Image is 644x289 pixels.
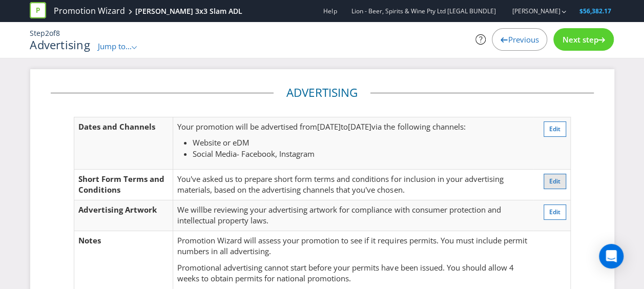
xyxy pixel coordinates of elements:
span: Social Media [193,149,237,159]
span: Step [30,28,45,38]
span: Edit [549,125,560,133]
td: Dates and Channels [74,117,173,169]
span: Edit [549,208,560,216]
span: Your promotion will be advertised from [177,121,317,132]
td: Short Form Terms and Conditions [74,169,173,200]
button: Edit [544,174,566,189]
legend: Advertising [274,85,370,101]
span: Previous [508,34,538,45]
p: Promotional advertising cannot start before your permits have been issued. You should allow 4 wee... [177,262,529,284]
span: Jump to... [98,41,132,51]
a: Help [323,7,337,15]
span: be reviewing your advertising artwork for compliance with consumer protection and intellectual pr... [177,204,501,225]
p: Promotion Wizard will assess your promotion to see if it requires permits. You must include permi... [177,235,529,257]
span: 2 [45,28,49,38]
span: via the following channels: [371,121,465,132]
div: [PERSON_NAME] 3x3 Slam ADL [135,6,242,16]
a: Promotion Wizard [54,5,125,17]
span: Edit [549,177,560,185]
span: of [49,28,56,38]
span: $56,382.17 [579,7,611,15]
span: Next step [562,34,598,45]
h1: Advertising [30,38,90,51]
button: Edit [544,204,566,220]
span: [DATE] [348,121,371,132]
button: Edit [544,121,566,137]
span: Lion - Beer, Spirits & Wine Pty Ltd [LEGAL BUNDLE] [351,7,495,15]
span: [DATE] [317,121,341,132]
span: - Facebook, Instagram [237,149,315,159]
a: [PERSON_NAME] [502,7,560,15]
span: Website or eDM [193,137,249,148]
span: We will [177,204,203,215]
span: to [341,121,348,132]
span: You've asked us to prepare short form terms and conditions for inclusion in your advertising mate... [177,174,503,195]
td: Advertising Artwork [74,200,173,231]
div: Open Intercom Messenger [599,244,624,269]
span: 8 [56,28,60,38]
